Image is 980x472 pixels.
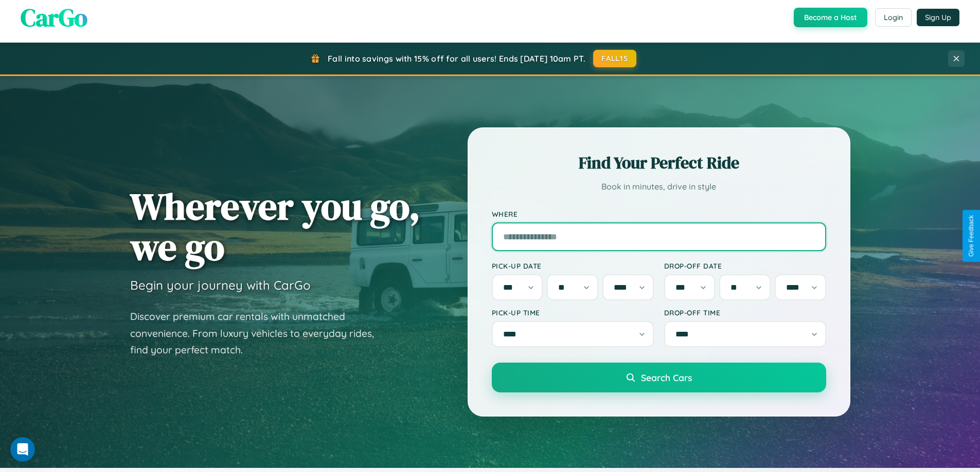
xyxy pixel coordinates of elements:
p: Discover premium car rentals with unmatched convenience. From luxury vehicles to everyday rides, ... [130,308,387,358]
label: Where [492,210,826,218]
span: Fall into savings with 15% off for all users! Ends [DATE] 10am PT. [328,53,585,64]
button: Become a Host [794,8,867,27]
label: Drop-off Time [664,308,826,317]
span: Search Cars [641,372,692,383]
iframe: Intercom live chat [10,437,35,462]
h3: Begin your journey with CarGo [130,277,311,293]
h2: Find Your Perfect Ride [492,152,826,174]
span: CarGo [21,1,87,34]
label: Drop-off Date [664,261,826,270]
div: Give Feedback [968,215,975,257]
button: FALL15 [593,50,636,67]
label: Pick-up Date [492,261,654,270]
h1: Wherever you go, we go [130,186,420,267]
button: Sign Up [917,9,959,26]
button: Search Cars [492,363,826,392]
label: Pick-up Time [492,308,654,317]
button: Login [875,8,912,27]
p: Book in minutes, drive in style [492,179,826,194]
